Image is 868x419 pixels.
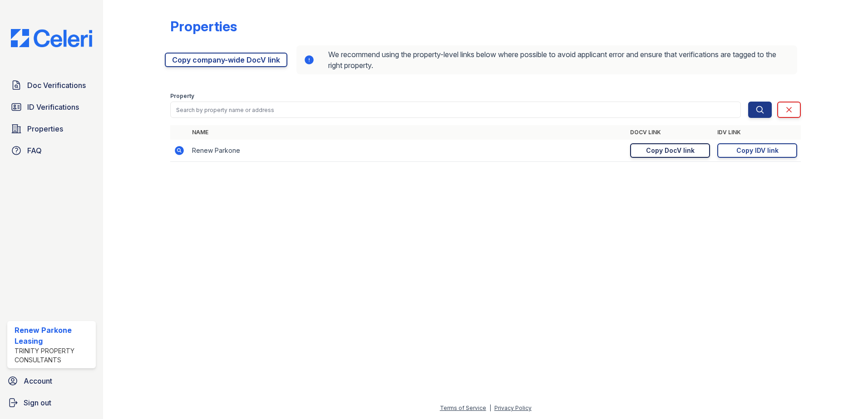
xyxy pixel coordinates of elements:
div: Properties [170,18,237,34]
td: Renew Parkone [188,140,626,162]
a: Properties [7,120,96,138]
span: ID Verifications [27,102,79,112]
a: Copy IDV link [717,143,797,158]
a: Terms of Service [440,404,486,411]
a: FAQ [7,141,96,160]
a: Sign out [4,394,99,412]
span: FAQ [27,145,42,156]
span: Account [24,375,52,386]
input: Search by property name or address [170,102,741,118]
div: Trinity Property Consultants [15,346,92,365]
a: Copy company-wide DocV link [165,53,287,67]
span: Sign out [24,397,51,408]
div: Copy DocV link [646,146,695,155]
span: Properties [27,123,63,134]
th: Name [188,125,626,140]
a: Doc Verifications [7,76,96,94]
label: Property [170,93,194,100]
a: Account [4,372,99,390]
a: Copy DocV link [630,143,710,158]
div: Renew Parkone Leasing [15,325,92,346]
a: Privacy Policy [494,404,532,411]
span: Doc Verifications [27,80,86,91]
th: DocV Link [626,125,714,140]
div: Copy IDV link [736,146,779,155]
a: ID Verifications [7,98,96,116]
div: | [489,404,491,411]
img: CE_Logo_Blue-a8612792a0a2168367f1c8372b55b34899dd931a85d93a1a3d3e32e68fde9ad4.png [4,29,99,47]
th: IDV Link [714,125,801,140]
div: We recommend using the property-level links below where possible to avoid applicant error and ens... [296,45,797,74]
